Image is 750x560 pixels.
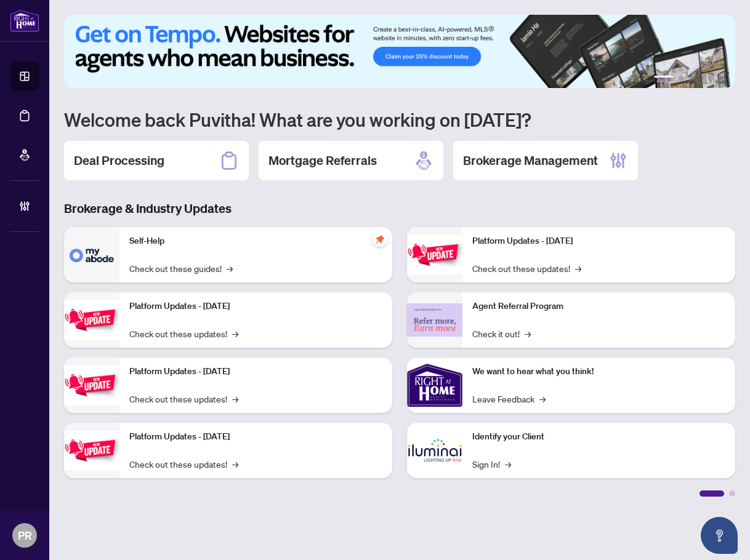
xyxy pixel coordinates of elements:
[232,392,238,406] span: →
[472,327,531,340] a: Check it out!→
[129,392,238,406] a: Check out these updates!→
[407,423,462,478] img: Identify your Client
[129,365,382,378] p: Platform Updates - [DATE]
[654,76,674,81] button: 1
[472,457,511,471] a: Sign In!→
[227,262,233,275] span: →
[463,152,598,169] h2: Brokerage Management
[232,457,238,471] span: →
[64,366,119,404] img: Platform Updates - July 21, 2025
[708,76,713,81] button: 5
[718,76,723,81] button: 6
[472,365,725,378] p: We want to hear what you think!
[505,457,511,471] span: →
[472,300,725,313] p: Agent Referral Program
[575,262,581,275] span: →
[129,234,382,248] p: Self-Help
[129,430,382,444] p: Platform Updates - [DATE]
[64,200,735,217] h3: Brokerage & Industry Updates
[407,303,462,337] img: Agent Referral Program
[129,457,238,471] a: Check out these updates!→
[701,517,738,554] button: Open asap
[472,392,546,406] a: Leave Feedback→
[268,152,377,169] h2: Mortgage Referrals
[64,15,735,88] img: Slide 0
[64,300,119,339] img: Platform Updates - September 16, 2025
[129,327,238,340] a: Check out these updates!→
[129,300,382,313] p: Platform Updates - [DATE]
[18,527,32,544] span: PR
[525,327,531,340] span: →
[688,76,693,81] button: 3
[64,227,119,282] img: Self-Help
[373,232,387,247] span: pushpin
[679,76,683,81] button: 2
[64,108,735,131] h1: Welcome back Puvitha! What are you working on [DATE]?
[698,76,703,81] button: 4
[472,234,725,248] p: Platform Updates - [DATE]
[407,358,462,413] img: We want to hear what you think!
[74,152,164,169] h2: Deal Processing
[472,430,725,444] p: Identify your Client
[407,235,462,274] img: Platform Updates - June 23, 2025
[539,392,546,406] span: →
[64,431,119,470] img: Platform Updates - July 8, 2025
[232,327,238,340] span: →
[472,262,581,275] a: Check out these updates!→
[10,9,39,32] img: logo
[129,262,233,275] a: Check out these guides!→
